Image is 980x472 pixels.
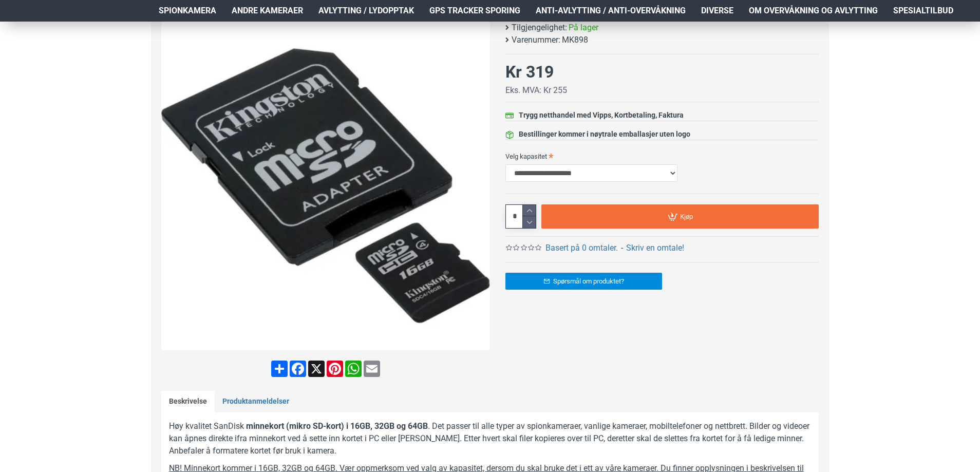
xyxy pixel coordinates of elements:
[512,22,567,34] b: Tilgjengelighet:
[16,16,25,25] img: logo_orange.svg
[246,421,428,431] span: minnekort (mikro SD-kort) i 16GB, 32GB og 64GB
[215,391,297,412] a: Produktanmeldelser
[161,391,215,412] a: Beskrivelse
[159,5,216,17] span: Spionkamera
[318,5,414,17] span: Avlytting / Lydopptak
[363,361,381,377] a: Email
[289,361,307,377] a: Facebook
[429,5,520,17] span: GPS Tracker Sporing
[102,60,110,68] img: tab_keywords_by_traffic_grey.svg
[505,60,554,84] div: Kr 319
[562,34,588,46] span: MK898
[27,27,113,35] div: Domain: [DOMAIN_NAME]
[569,22,598,34] span: På lager
[680,213,693,220] span: Kjøp
[307,361,326,377] a: X
[29,16,50,25] div: v 4.0.25
[28,60,36,68] img: tab_domain_overview_orange.svg
[512,34,560,46] b: Varenummer:
[749,5,878,17] span: Om overvåkning og avlytting
[16,27,25,35] img: website_grey.svg
[545,242,618,254] a: Basert på 0 omtaler.
[161,22,490,350] img: SanDisk minnekort / minnebrikke - SpyGadgets.no
[39,61,92,67] div: Domain Overview
[344,361,363,377] a: WhatsApp
[519,129,690,140] div: Bestillinger kommer i nøytrale emballasjer uten logo
[169,420,811,457] p: Høy kvalitet SanDisk . Det passer til alle typer av spionkameraer, vanlige kameraer, mobiltelefon...
[626,242,684,254] a: Skriv en omtale!
[505,148,819,164] label: Velg kapasitet
[701,5,733,17] span: Diverse
[621,243,623,253] b: -
[326,361,344,377] a: Pinterest
[519,110,684,121] div: Trygg netthandel med Vipps, Kortbetaling, Faktura
[114,61,173,67] div: Keywords by Traffic
[232,5,303,17] span: Andre kameraer
[893,5,953,17] span: Spesialtilbud
[505,273,662,290] a: Spørsmål om produktet?
[270,361,289,377] a: Share
[536,5,686,17] span: Anti-avlytting / Anti-overvåkning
